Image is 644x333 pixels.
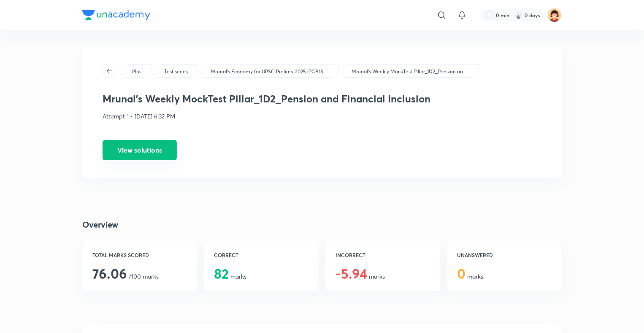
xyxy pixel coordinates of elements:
p: Attempt 1 • [DATE] 6:32 PM [103,112,541,121]
h6: TOTAL MARKS SCORED [92,251,187,259]
a: Mrunal's Weekly MockTest Pillar_1D2_Pension and Financial Inclusion [350,68,471,75]
span: 0 [457,264,465,282]
img: Company Logo [82,10,150,20]
h3: Mrunal's Weekly MockTest Pillar_1D2_Pension and Financial Inclusion [103,93,541,105]
span: /100 marks [92,272,159,280]
span: marks [336,272,385,280]
span: 76.06 [92,264,127,282]
a: Test series [163,68,189,75]
span: marks [457,272,483,280]
h4: Overview [82,218,562,231]
span: -5.94 [336,264,367,282]
p: Mrunal's Weekly MockTest Pillar_1D2_Pension and Financial Inclusion [352,68,470,75]
span: 82 [214,264,229,282]
span: marks [214,272,246,280]
p: Test series [164,68,188,75]
h6: UNANSWERED [457,251,552,259]
h6: INCORRECT [336,251,430,259]
p: Plus [132,68,141,75]
a: Mrunal’s Economy for UPSC Prelims-2025 (PCB13-RAFTAAR) [209,68,330,75]
button: View solutions [103,140,177,160]
img: streak [514,11,523,19]
h6: CORRECT [214,251,308,259]
img: Karan Singh [547,8,562,22]
p: Mrunal’s Economy for UPSC Prelims-2025 (PCB13-RAFTAAR) [211,68,329,75]
a: Plus [131,68,143,75]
